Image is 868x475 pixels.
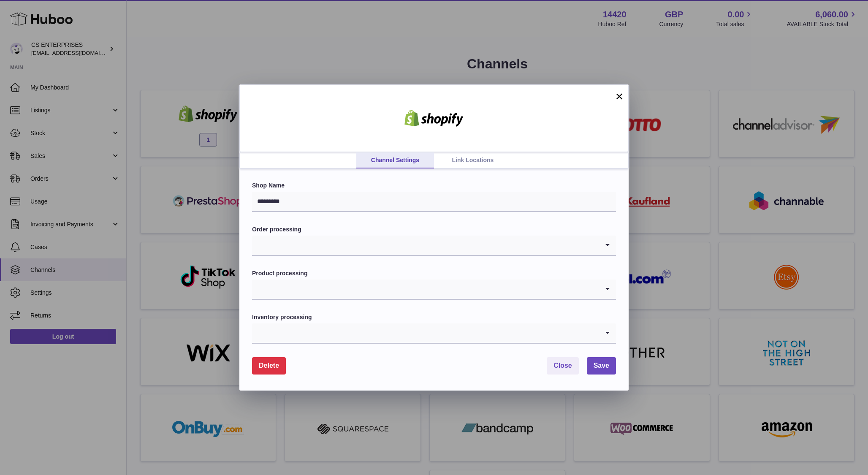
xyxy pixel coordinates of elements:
[252,313,616,321] label: Inventory processing
[356,152,434,168] a: Channel Settings
[547,357,579,375] button: Close
[252,269,616,277] label: Product processing
[594,362,609,369] span: Save
[252,357,286,375] button: Delete
[252,182,616,190] label: Shop Name
[252,280,616,300] div: Search for option
[252,323,599,343] input: Search for option
[252,236,599,255] input: Search for option
[259,362,279,369] span: Delete
[398,110,470,127] img: shopify
[614,91,624,101] button: ×
[587,357,616,375] button: Save
[252,280,599,299] input: Search for option
[252,225,616,233] label: Order processing
[252,236,616,256] div: Search for option
[434,152,512,168] a: Link Locations
[553,362,572,369] span: Close
[252,323,616,344] div: Search for option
